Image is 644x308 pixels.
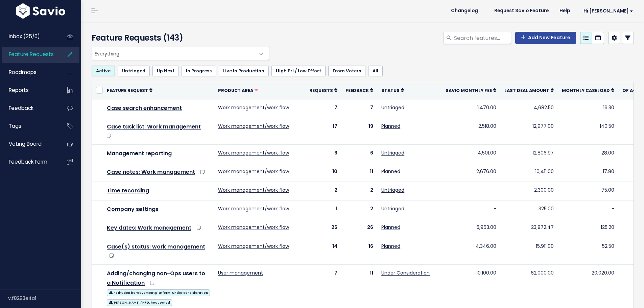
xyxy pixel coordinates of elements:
[92,66,634,76] ul: Filter feature requests
[305,163,341,182] td: 10
[381,243,400,250] a: Planned
[341,99,377,118] td: 7
[107,187,149,194] a: Time recording
[368,66,383,76] a: All
[381,87,404,94] a: Status
[218,243,289,250] a: Work management/work flow
[2,118,56,134] a: Tags
[107,298,172,306] a: [PERSON_NAME] / NFG: Requested
[309,88,333,93] span: Requests
[218,87,258,94] a: Product Area
[504,87,554,94] a: Last deal amount
[515,32,576,44] a: Add New Feature
[504,88,549,93] span: Last deal amount
[218,123,289,129] a: Work management/work flow
[305,238,341,264] td: 14
[381,104,404,111] a: Untriaged
[562,87,614,94] a: Monthly caseload
[341,144,377,163] td: 6
[92,66,115,76] a: Active
[2,65,56,80] a: Roadmaps
[500,144,558,163] td: 12,806.97
[305,144,341,163] td: 6
[305,182,341,200] td: 2
[558,99,618,118] td: 16.30
[107,243,205,251] a: Case(s) status: work management
[558,238,618,264] td: 52.50
[341,118,377,144] td: 19
[381,269,430,276] a: Under Consideration
[442,99,500,118] td: 1,470.00
[500,238,558,264] td: 15,911.00
[341,238,377,264] td: 16
[305,118,341,144] td: 17
[558,200,618,219] td: -
[2,100,56,116] a: Feedback
[500,118,558,144] td: 12,977.00
[381,123,400,129] a: Planned
[345,87,373,94] a: Feedback
[575,6,639,16] a: Hi [PERSON_NAME]
[309,87,337,94] a: Requests
[554,6,575,16] a: Help
[118,66,150,76] a: Untriaged
[107,149,172,157] a: Management reporting
[107,224,191,232] a: Key dates: Work management
[381,205,404,212] a: Untriaged
[381,149,404,156] a: Untriaged
[345,88,369,93] span: Feedback
[9,87,29,94] span: Reports
[107,88,148,93] span: Feature Request
[9,104,33,112] span: Feedback
[9,33,40,40] span: Inbox (25/0)
[152,66,179,76] a: Up Next
[107,289,210,296] span: Institution bereavement platform: Under consideration
[9,69,37,76] span: Roadmaps
[451,8,478,13] span: Changelog
[107,87,152,94] a: Feature Request
[442,182,500,200] td: -
[218,88,253,93] span: Product Area
[305,200,341,219] td: 1
[500,200,558,219] td: 325.00
[92,32,266,44] h4: Feature Requests (143)
[381,187,404,193] a: Untriaged
[107,269,205,287] a: Adding/changing non-Ops users to a Notification
[500,219,558,238] td: 23,872.47
[92,47,255,60] span: Everything
[446,87,496,94] a: Savio Monthly Fee
[107,168,195,176] a: Case notes: Work management
[8,289,81,307] div: v.f8293e4a1
[2,47,56,62] a: Feature Requests
[9,122,21,129] span: Tags
[562,88,610,93] span: Monthly caseload
[218,187,289,193] a: Work management/work flow
[15,3,67,19] img: logo-white.9d6f32f41409.svg
[218,224,289,231] a: Work management/work flow
[442,163,500,182] td: 2,676.00
[489,6,554,16] a: Request Savio Feature
[442,200,500,219] td: -
[442,219,500,238] td: 5,963.00
[107,299,172,306] span: [PERSON_NAME] / NFG: Requested
[500,163,558,182] td: 10,411.00
[442,118,500,144] td: 2,518.00
[500,99,558,118] td: 4,682.50
[218,269,263,276] a: User management
[558,182,618,200] td: 75.00
[271,66,326,76] a: High Pri / Low Effort
[305,99,341,118] td: 7
[2,29,56,44] a: Inbox (25/0)
[182,66,216,76] a: In Progress
[341,200,377,219] td: 2
[558,144,618,163] td: 28.00
[442,144,500,163] td: 4,501.00
[219,66,269,76] a: Live In Production
[381,224,400,231] a: Planned
[218,104,289,111] a: Work management/work flow
[2,82,56,98] a: Reports
[558,118,618,144] td: 140.50
[218,149,289,156] a: Work management/work flow
[107,288,210,297] a: Institution bereavement platform: Under consideration
[446,88,492,93] span: Savio Monthly Fee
